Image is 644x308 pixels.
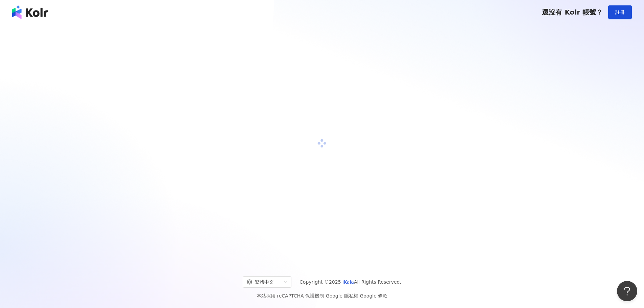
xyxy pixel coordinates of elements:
[615,9,625,15] span: 註冊
[360,293,387,299] a: Google 條款
[324,293,326,299] span: |
[608,5,632,19] button: 註冊
[358,293,360,299] span: |
[326,293,358,299] a: Google 隱私權
[12,5,48,19] img: logo
[247,277,281,287] div: 繁體中文
[300,278,401,286] span: Copyright © 2025 All Rights Reserved.
[617,281,637,301] iframe: Help Scout Beacon - Open
[342,279,354,285] a: iKala
[257,292,387,300] span: 本站採用 reCAPTCHA 保護機制
[542,8,603,16] span: 還沒有 Kolr 帳號？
